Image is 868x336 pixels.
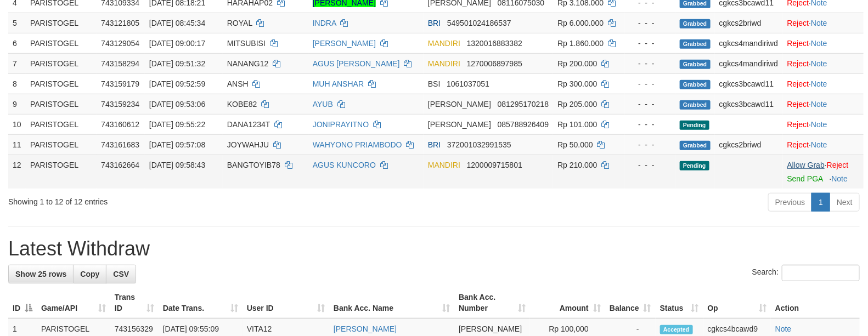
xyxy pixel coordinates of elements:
[149,120,205,129] span: [DATE] 09:55:22
[8,238,860,260] h1: Latest Withdraw
[149,39,205,48] span: [DATE] 09:00:17
[775,324,792,333] a: Note
[8,94,26,114] td: 9
[149,19,205,27] span: [DATE] 08:45:34
[447,140,511,149] span: Copy 372001032991535 to clipboard
[783,33,864,53] td: ·
[680,100,711,110] span: Grabbed
[811,193,830,212] a: 1
[8,33,26,53] td: 6
[656,287,703,318] th: Status: activate to sort column ascending
[149,59,205,68] span: [DATE] 09:51:32
[101,100,139,109] span: 743159234
[783,134,864,155] td: ·
[26,114,97,134] td: PARISTOGEL
[313,79,364,88] a: MUH ANSHAR
[149,79,205,88] span: [DATE] 09:52:59
[227,140,269,149] span: JOYWAHJU
[101,161,139,169] span: 743162664
[557,120,597,129] span: Rp 101.000
[787,19,809,27] a: Reject
[26,13,97,33] td: PARISTOGEL
[37,287,110,318] th: Game/API: activate to sort column ascending
[149,140,205,149] span: [DATE] 09:57:08
[680,161,709,170] span: Pending
[113,270,129,278] span: CSV
[787,100,809,109] a: Reject
[334,324,397,333] a: [PERSON_NAME]
[149,100,205,109] span: [DATE] 09:53:06
[811,140,827,149] a: Note
[106,265,136,283] a: CSV
[557,19,604,27] span: Rp 6.000.000
[629,78,671,89] div: - - -
[832,174,848,183] a: Note
[498,100,549,109] span: Copy 081295170218 to clipboard
[771,287,860,318] th: Action
[227,120,270,129] span: DANA1234T
[447,79,489,88] span: Copy 1061037051 to clipboard
[680,121,709,130] span: Pending
[530,287,605,318] th: Amount: activate to sort column ascending
[73,265,106,283] a: Copy
[715,33,783,53] td: cgkcs4mandiriwd
[787,161,825,169] a: Allow Grab
[8,287,37,318] th: ID: activate to sort column descending
[428,59,460,68] span: MANDIRI
[787,39,809,48] a: Reject
[459,324,522,333] span: [PERSON_NAME]
[715,53,783,73] td: cgkcs4mandiriwd
[313,100,333,109] a: AYUB
[8,73,26,94] td: 8
[827,161,849,169] a: Reject
[243,287,329,318] th: User ID: activate to sort column ascending
[629,119,671,130] div: - - -
[787,140,809,149] a: Reject
[680,39,711,49] span: Grabbed
[680,80,711,89] span: Grabbed
[629,99,671,110] div: - - -
[227,161,280,169] span: BANGTOYIB78
[227,39,266,48] span: MITSUBISI
[26,155,97,189] td: PARISTOGEL
[715,73,783,94] td: cgkcs3bcawd11
[80,270,99,278] span: Copy
[454,287,530,318] th: Bank Acc. Number: activate to sort column ascending
[8,114,26,134] td: 10
[8,53,26,73] td: 7
[101,79,139,88] span: 743159179
[26,134,97,155] td: PARISTOGEL
[313,59,400,68] a: AGUS [PERSON_NAME]
[227,19,252,27] span: ROYAL
[428,120,491,129] span: [PERSON_NAME]
[227,59,268,68] span: NANANG12
[629,160,671,170] div: - - -
[811,39,827,48] a: Note
[313,140,402,149] a: WAHYONO PRIAMBODO
[101,140,139,149] span: 743161683
[313,161,376,169] a: AGUS KUNCORO
[629,18,671,29] div: - - -
[787,120,809,129] a: Reject
[811,19,827,27] a: Note
[752,265,860,281] label: Search:
[313,120,369,129] a: JONIPRAYITNO
[101,39,139,48] span: 743129054
[680,141,711,150] span: Grabbed
[768,193,812,212] a: Previous
[467,161,522,169] span: Copy 1200009715801 to clipboard
[8,265,74,283] a: Show 25 rows
[428,19,441,27] span: BRI
[313,19,336,27] a: INDRA
[680,19,711,29] span: Grabbed
[227,79,249,88] span: ANSH
[8,13,26,33] td: 5
[787,59,809,68] a: Reject
[811,100,827,109] a: Note
[715,94,783,114] td: cgkcs3bcawd11
[787,79,809,88] a: Reject
[8,192,353,207] div: Showing 1 to 12 of 12 entries
[428,100,491,109] span: [PERSON_NAME]
[787,174,823,183] a: Send PGA
[110,287,159,318] th: Trans ID: activate to sort column ascending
